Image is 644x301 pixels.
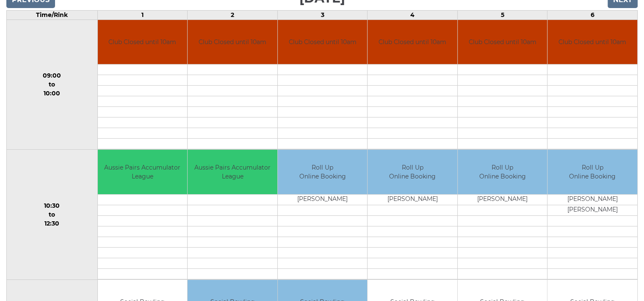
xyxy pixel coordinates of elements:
td: 09:00 to 10:00 [7,20,98,150]
td: 5 [457,10,547,20]
td: 2 [188,10,278,20]
td: Club Closed until 10am [458,20,547,64]
td: Club Closed until 10am [368,20,457,64]
td: Time/Rink [7,10,98,20]
td: [PERSON_NAME] [547,194,637,205]
td: 6 [547,10,638,20]
td: Roll Up Online Booking [458,150,547,194]
td: Club Closed until 10am [188,20,277,64]
td: 10:30 to 12:30 [7,150,98,280]
td: Club Closed until 10am [278,20,368,64]
td: Roll Up Online Booking [368,150,457,194]
td: [PERSON_NAME] [278,194,368,205]
td: 1 [97,10,188,20]
td: 4 [368,10,458,20]
td: Club Closed until 10am [547,20,637,64]
td: Aussie Pairs Accumulator League [98,150,188,194]
td: Aussie Pairs Accumulator League [188,150,277,194]
td: Roll Up Online Booking [278,150,368,194]
td: [PERSON_NAME] [368,194,457,205]
td: Club Closed until 10am [98,20,188,64]
td: Roll Up Online Booking [547,150,637,194]
td: [PERSON_NAME] [458,194,547,205]
td: [PERSON_NAME] [547,205,637,215]
td: 3 [277,10,368,20]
